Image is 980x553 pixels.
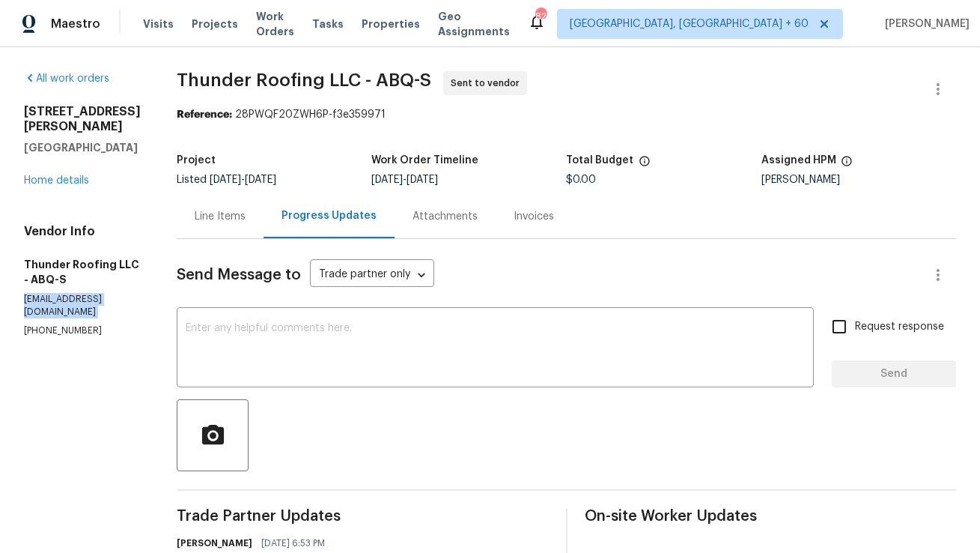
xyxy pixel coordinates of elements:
span: On-site Worker Updates [585,509,957,524]
h5: Total Budget [567,155,634,166]
div: Line Items [195,209,246,224]
span: Send Message to [177,268,301,282]
div: Invoices [514,209,554,224]
span: [PERSON_NAME] [879,16,970,31]
div: Trade partner only [310,263,434,288]
span: Projects [192,16,238,31]
span: Properties [362,16,420,31]
span: Geo Assignments [438,9,510,39]
h5: Project [177,155,216,166]
div: 28PWQF20ZWH6P-f3e359971 [177,107,956,122]
p: [PHONE_NUMBER] [24,324,141,337]
span: Visits [143,16,174,31]
h4: Vendor Info [24,224,141,239]
span: [DATE] [210,175,241,185]
div: 827 [535,9,546,24]
span: Tasks [312,19,344,29]
h2: [STREET_ADDRESS][PERSON_NAME] [24,104,141,134]
span: The hpm assigned to this work order. [841,155,853,175]
p: [EMAIL_ADDRESS][DOMAIN_NAME] [24,293,141,318]
span: [DATE] [371,175,403,185]
div: Attachments [413,209,478,224]
span: - [210,175,276,185]
span: Sent to vendor [451,76,526,91]
div: Progress Updates [281,208,377,223]
span: $0.00 [567,175,597,185]
span: Request response [855,319,944,335]
span: The total cost of line items that have been proposed by Opendoor. This sum includes line items th... [639,155,651,175]
h6: [PERSON_NAME] [177,536,252,551]
span: [DATE] [245,175,276,185]
a: All work orders [24,73,109,84]
span: Listed [177,175,276,185]
h5: [GEOGRAPHIC_DATA] [24,140,141,155]
h5: Assigned HPM [761,155,836,166]
span: Trade Partner Updates [177,509,548,524]
a: Home details [24,175,89,186]
span: [DATE] 6:53 PM [261,536,325,551]
div: [PERSON_NAME] [761,175,956,185]
h5: Thunder Roofing LLC - ABQ-S [24,257,141,287]
span: Thunder Roofing LLC - ABQ-S [177,71,431,89]
span: Work Orders [256,9,294,39]
span: [DATE] [407,175,438,185]
span: [GEOGRAPHIC_DATA], [GEOGRAPHIC_DATA] + 60 [570,16,809,31]
span: - [371,175,438,185]
b: Reference: [177,109,232,120]
span: Maestro [51,16,100,31]
h5: Work Order Timeline [371,155,478,166]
